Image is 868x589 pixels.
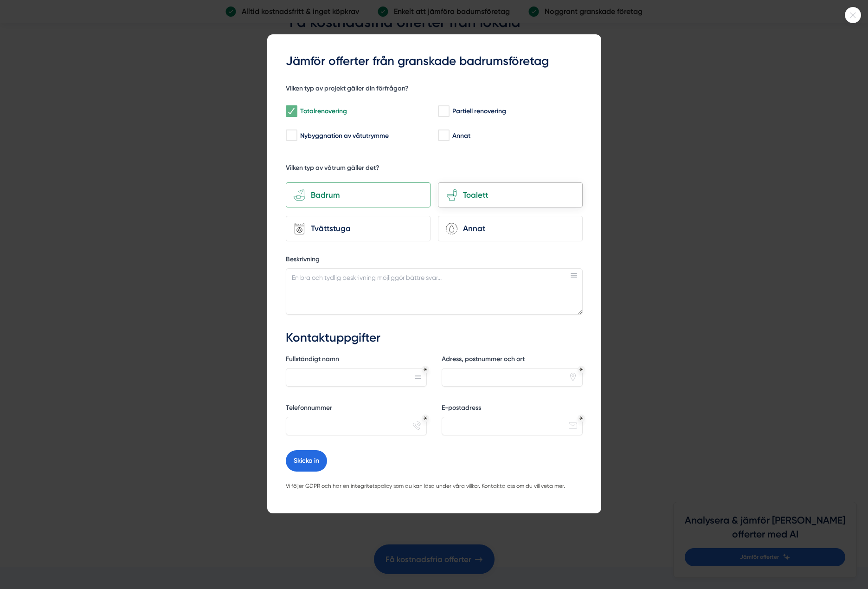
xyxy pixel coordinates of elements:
label: Telefonnummer [286,403,427,415]
input: Nybyggnation av våtutrymme [286,131,296,140]
div: Obligatoriskt [579,368,583,371]
h5: Vilken typ av våtrum gäller det? [286,163,379,175]
h5: Vilken typ av projekt gäller din förfrågan? [286,84,409,96]
h3: Jämför offerter från granskade badrumsföretag [286,53,583,70]
label: Fullständigt namn [286,355,427,366]
button: Skicka in [286,450,327,472]
input: Annat [438,131,449,140]
label: E-postadress [442,403,583,415]
p: Vi följer GDPR och har en integritetspolicy som du kan läsa under våra villkor. Kontakta oss om d... [286,482,583,491]
div: Obligatoriskt [424,416,427,420]
input: Partiell renovering [438,107,449,116]
label: Adress, postnummer och ort [442,355,583,366]
h3: Kontaktuppgifter [286,330,583,346]
label: Beskrivning [286,255,583,266]
div: Obligatoriskt [424,368,427,371]
div: Obligatoriskt [579,416,583,420]
input: Totalrenovering [286,107,296,116]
